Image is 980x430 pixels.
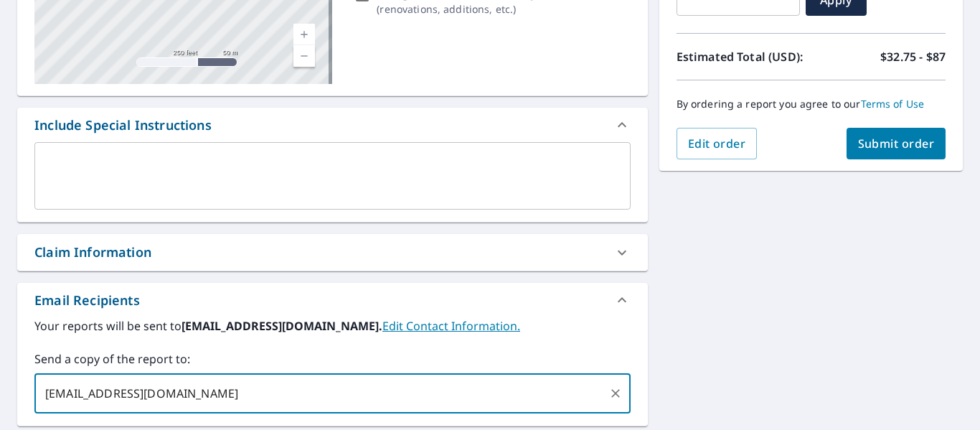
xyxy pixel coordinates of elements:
span: Edit order [688,136,746,151]
div: Email Recipients [34,291,140,310]
p: Estimated Total (USD): [677,48,811,65]
p: ( renovations, additions, etc. ) [377,1,557,17]
button: Clear [606,383,626,403]
div: Include Special Instructions [17,108,648,142]
p: $32.75 - $87 [880,48,946,65]
a: Terms of Use [861,97,925,111]
a: Current Level 17, Zoom Out [293,45,315,67]
label: Send a copy of the report to: [34,350,631,368]
b: [EMAIL_ADDRESS][DOMAIN_NAME]. [182,318,382,334]
button: Submit order [847,128,946,159]
a: Current Level 17, Zoom In [293,24,315,45]
div: Email Recipients [17,283,648,317]
div: Include Special Instructions [34,116,212,135]
label: Your reports will be sent to [34,317,631,335]
button: Edit order [677,128,758,159]
p: By ordering a report you agree to our [677,98,946,111]
div: Claim Information [17,234,648,271]
span: Submit order [858,136,935,151]
a: EditContactInfo [382,318,520,334]
div: Claim Information [34,243,151,262]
